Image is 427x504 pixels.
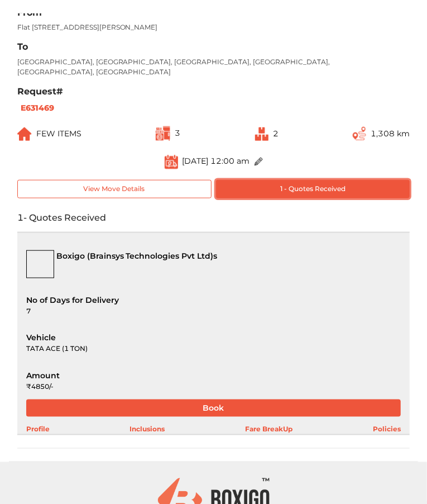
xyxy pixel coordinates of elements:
span: [DATE] 12:00 am [183,156,250,166]
span: 2 [273,129,279,139]
div: 7 [26,306,401,316]
span: 1,308 km [371,129,410,139]
div: Policies [373,424,401,434]
h6: To [17,41,342,52]
div: Inclusions [130,424,165,434]
p: Flat [STREET_ADDRESS][PERSON_NAME] [17,22,342,32]
div: Boxigo (Brainsys Technologies Pvt Ltd) s [56,250,218,278]
img: ... [353,127,366,141]
img: ... [255,127,268,141]
button: Book [26,400,401,417]
img: ... [165,154,178,169]
h6: Request# [17,86,410,97]
img: ... [255,158,263,166]
div: TATA ACE (1 TON) [26,344,401,354]
div: ₹ 4850 /- [26,382,401,392]
button: E631469 [17,102,57,115]
img: ... [17,127,32,141]
div: Fare BreakUp [245,424,292,434]
p: [GEOGRAPHIC_DATA], [GEOGRAPHIC_DATA], [GEOGRAPHIC_DATA], [GEOGRAPHIC_DATA], [GEOGRAPHIC_DATA], [G... [17,57,342,77]
h6: 1 - Quotes Received [17,212,410,223]
span: 3 [175,129,180,139]
div: Amount [26,370,401,382]
div: Vehicle [26,332,401,344]
span: FEW ITEMS [36,129,81,139]
b: E631469 [21,103,54,113]
img: logo [26,250,54,278]
img: ... [156,126,170,141]
button: View Move Details [17,180,212,198]
div: No of Days for Delivery [26,294,401,306]
div: Profile [26,424,50,434]
button: 1 - Quotes Received [216,180,410,198]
